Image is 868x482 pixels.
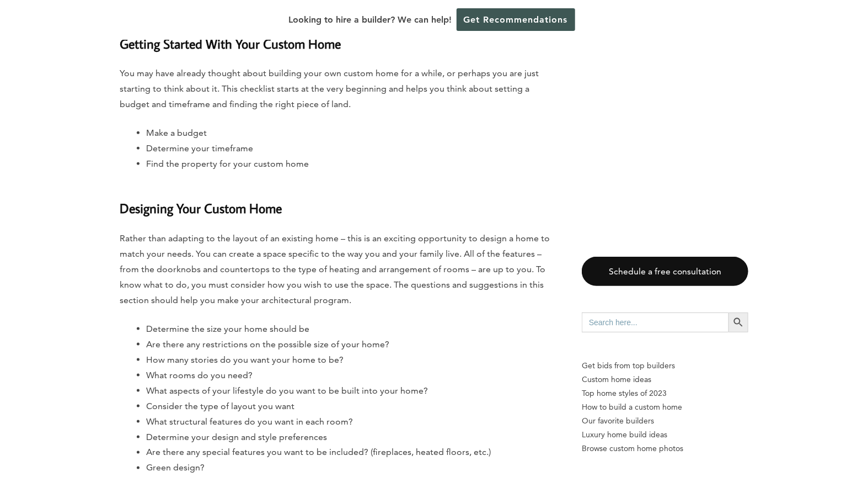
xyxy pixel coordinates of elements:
[120,66,560,112] p: You may have already thought about building your own custom home for a while, or perhaps you are ...
[146,414,560,430] li: What structural features do you want in each room?
[813,427,855,469] iframe: Drift Widget Chat Controller
[582,373,748,386] a: Custom home ideas
[582,359,748,373] p: Get bids from top builders
[146,321,560,337] li: Determine the size your home should be
[120,231,560,308] p: Rather than adapting to the layout of an existing home – this is an exciting opportunity to desig...
[146,460,560,476] li: Green design?
[146,125,560,141] li: Make a budget
[582,257,748,286] a: Schedule a free consultation
[146,352,560,368] li: How many stories do you want your home to be?
[582,400,748,414] a: How to build a custom home
[146,399,560,414] li: Consider the type of layout you want
[146,383,560,399] li: What aspects of your lifestyle do you want to be built into your home?
[582,428,748,442] a: Luxury home build ideas
[146,368,560,383] li: What rooms do you need?
[146,430,560,445] li: Determine your design and style preferences
[582,414,748,428] a: Our favorite builders
[146,445,560,460] li: Are there any special features you want to be included? (fireplaces, heated floors, etc.)
[120,185,560,218] h3: Designing Your Custom Home
[146,337,560,352] li: Are there any restrictions on the possible size of your home?
[457,8,575,31] a: Get Recommendations
[146,141,560,156] li: Determine your timeframe
[732,316,744,329] svg: Search
[582,386,748,400] a: Top home styles of 2023
[582,312,728,332] input: Search here...
[146,156,560,172] li: Find the property for your custom home
[582,442,748,455] a: Browse custom home photos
